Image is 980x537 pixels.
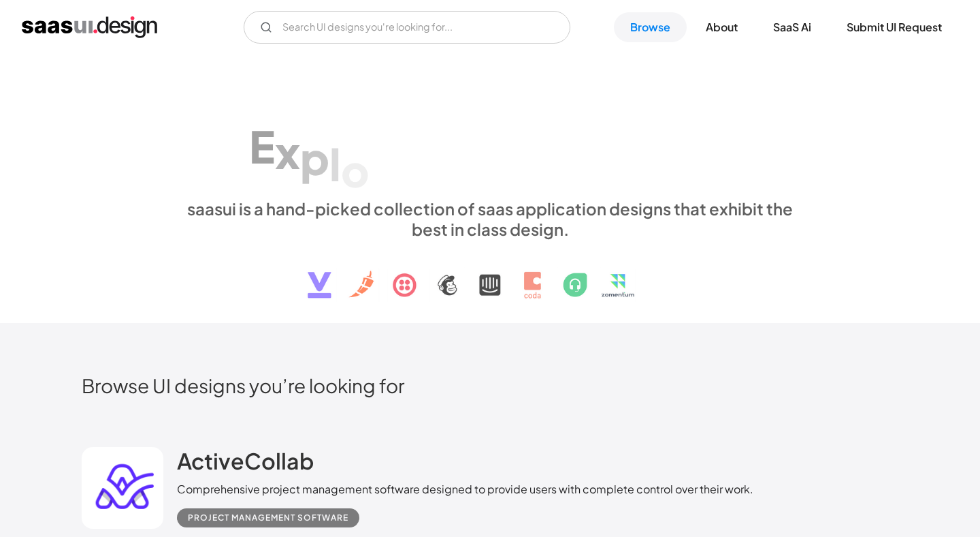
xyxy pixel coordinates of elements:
[177,447,314,474] h2: ActiveCollab
[82,373,898,397] h2: Browse UI designs you’re looking for
[177,481,753,497] div: Comprehensive project management software designed to provide users with complete control over th...
[341,144,370,196] div: o
[244,11,570,44] form: Email Form
[177,80,803,185] h1: Explore SaaS UI design patterns & interactions.
[329,137,341,189] div: l
[830,12,958,42] a: Submit UI Request
[284,239,696,310] img: text, icon, saas logo
[614,12,687,42] a: Browse
[177,447,314,481] a: ActiveCollab
[757,12,828,42] a: SaaS Ai
[244,11,570,44] input: Search UI designs you're looking for...
[249,120,275,172] div: E
[300,131,329,183] div: p
[188,510,348,526] div: Project Management Software
[22,16,157,38] a: home
[177,198,803,239] div: saasui is a hand-picked collection of saas application designs that exhibit the best in class des...
[275,125,300,178] div: x
[689,12,754,42] a: About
